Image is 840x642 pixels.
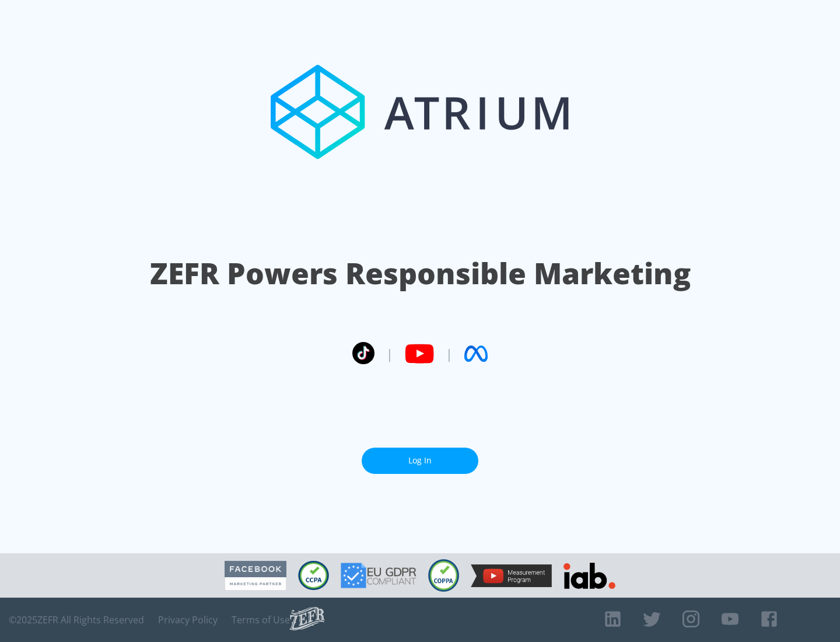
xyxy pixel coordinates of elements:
img: GDPR Compliant [341,563,416,588]
a: Log In [362,448,478,474]
span: | [386,345,393,362]
h1: ZEFR Powers Responsible Marketing [150,253,691,294]
img: IAB [563,563,615,589]
a: Terms of Use [232,614,290,626]
img: YouTube Measurement Program [471,564,552,587]
span: | [446,345,453,362]
a: Privacy Policy [158,614,218,626]
img: CCPA Compliant [298,561,329,590]
img: COPPA Compliant [428,559,459,592]
span: © 2025 ZEFR All Rights Reserved [9,614,144,626]
img: Facebook Marketing Partner [225,561,286,591]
